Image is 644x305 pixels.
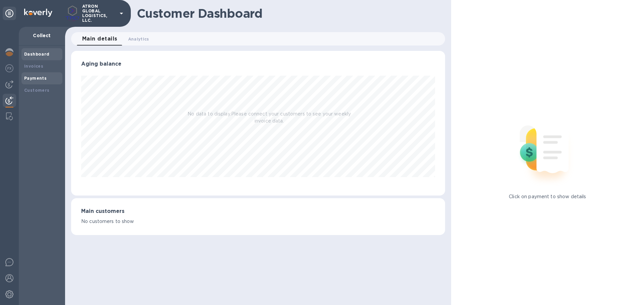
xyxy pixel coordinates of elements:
span: Main details [82,34,117,44]
p: No customers to show [81,218,435,225]
h3: Main customers [81,208,435,215]
h1: Customer Dashboard [137,6,440,20]
p: Click on payment to show details [509,193,586,200]
div: Unpin categories [3,7,16,20]
b: Customers [24,88,50,93]
img: Logo [24,9,52,17]
b: Payments [24,76,47,81]
b: Invoices [24,64,43,69]
h3: Aging balance [81,61,435,67]
img: Foreign exchange [5,64,13,72]
p: ATRON GLOBAL LOGISTICS, LLC. [82,4,116,23]
b: Dashboard [24,52,50,57]
span: Analytics [128,35,149,43]
p: Collect [24,32,60,39]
